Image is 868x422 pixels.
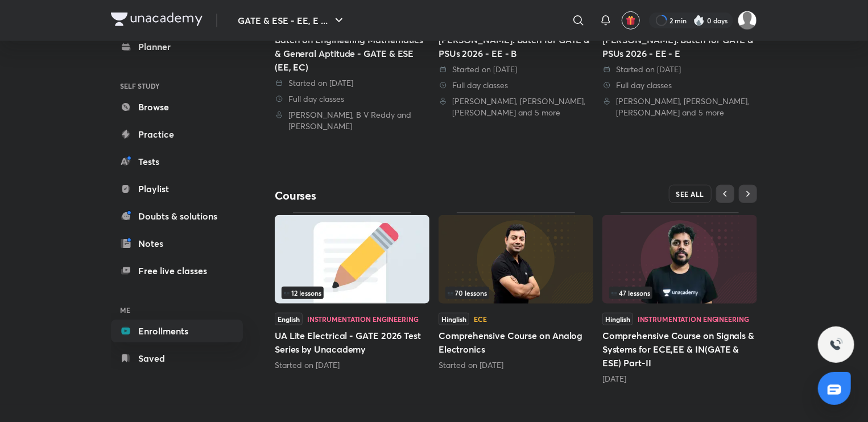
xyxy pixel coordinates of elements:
[609,287,750,299] div: infocontainer
[275,33,429,74] div: Batch on Engineering Mathematics & General Aptitude - GATE & ESE (EE, EC)
[602,212,757,384] div: Comprehensive Course on Signals & Systems for ECE,EE & IN(GATE & ESE) Part-II
[111,259,243,282] a: Free live classes
[622,11,640,30] button: avatar
[111,123,243,146] a: Practice
[111,232,243,255] a: Notes
[439,212,593,370] div: Comprehensive Course on Analog Electronics
[111,205,243,227] a: Doubts & solutions
[439,359,593,371] div: Started on Aug 26
[284,289,321,296] span: 12 lessons
[275,329,429,356] h5: UA Lite Electrical - GATE 2026 Test Series by Unacademy
[111,96,243,118] a: Browse
[448,289,487,296] span: 70 lessons
[439,96,593,118] div: Manoj Singh Chauhan, Vishal Soni, Shishir Kumar Das and 5 more
[669,185,712,203] button: SEE ALL
[693,15,705,26] img: streak
[275,77,429,89] div: Started on 19 Feb 2023
[602,313,633,325] span: Hinglish
[111,300,243,320] h6: ME
[111,150,243,173] a: Tests
[275,359,429,371] div: Started on Aug 13
[307,316,419,322] div: Instrumentation Engineering
[676,190,705,198] span: SEE ALL
[609,287,750,299] div: infosection
[111,76,243,96] h6: SELF STUDY
[439,80,593,91] div: Full day classes
[474,316,487,322] div: ECE
[275,188,516,203] h4: Courses
[439,313,469,325] span: Hinglish
[275,212,429,370] div: UA Lite Electrical - GATE 2026 Test Series by Unacademy
[602,33,757,60] div: [PERSON_NAME]: Batch for GATE & PSUs 2026 - EE - E
[275,93,429,105] div: Full day classes
[111,13,202,29] a: Company Logo
[111,347,243,370] a: Saved
[602,64,757,75] div: Started on 11 Oct 2024
[738,11,757,30] img: Ayush
[231,9,353,32] button: GATE & ESE - EE, E ...
[611,289,650,296] span: 47 lessons
[602,215,757,304] img: Thumbnail
[445,287,586,299] div: left
[445,287,586,299] div: infocontainer
[439,329,593,356] h5: Comprehensive Course on Analog Electronics
[282,287,423,299] div: left
[602,80,757,91] div: Full day classes
[626,15,636,26] img: avatar
[111,177,243,200] a: Playlist
[602,373,757,384] div: 1 month ago
[609,287,750,299] div: left
[275,215,429,304] img: Thumbnail
[275,109,429,132] div: Saurabh Thakur, B V Reddy and Mayank Sahu
[602,96,757,118] div: Manoj Singh Chauhan, Vishal Soni, Shishir Kumar Das and 5 more
[111,35,243,58] a: Planner
[439,33,593,60] div: [PERSON_NAME]: Batch for GATE & PSUs 2026 - EE - B
[439,64,593,75] div: Started on 21 Jul 2024
[638,316,749,322] div: Instrumentation Engineering
[282,287,423,299] div: infocontainer
[445,287,586,299] div: infosection
[282,287,423,299] div: infosection
[111,320,243,342] a: Enrollments
[439,215,593,304] img: Thumbnail
[829,338,843,351] img: ttu
[602,329,757,370] h5: Comprehensive Course on Signals & Systems for ECE,EE & IN(GATE & ESE) Part-II
[111,13,202,26] img: Company Logo
[275,313,303,325] span: English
